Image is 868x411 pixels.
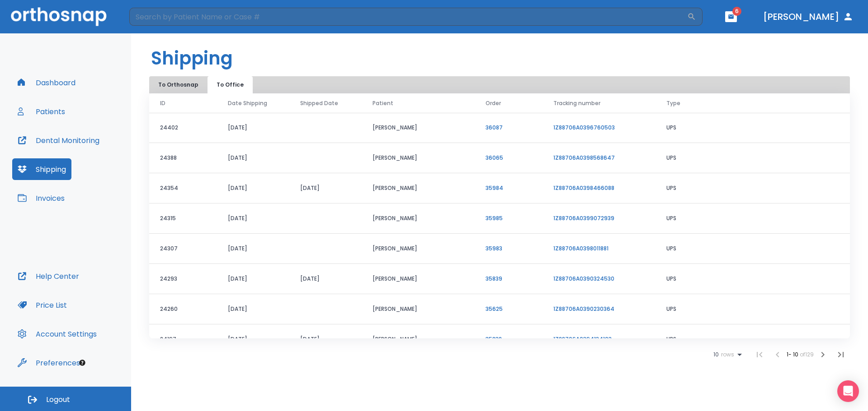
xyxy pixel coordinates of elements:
[12,294,72,316] button: Price List
[217,264,289,294] td: [DATE]
[149,113,217,143] td: 24402
[486,245,502,252] a: 35983
[486,214,503,222] a: 35985
[228,99,267,107] span: Date Shipping
[217,203,289,234] td: [DATE]
[656,173,850,203] td: UPS
[11,7,107,26] img: Orthosnap
[217,294,289,324] td: [DATE]
[149,143,217,173] td: 24388
[149,294,217,324] td: 24260
[149,264,217,294] td: 24293
[12,72,81,93] button: Dashboard
[719,351,734,358] span: rows
[656,234,850,264] td: UPS
[12,187,70,209] button: Invoices
[78,359,86,367] div: Tooltip anchor
[656,324,850,355] td: UPS
[656,113,850,143] td: UPS
[149,203,217,234] td: 24315
[129,8,687,26] input: Search by Patient Name or Case #
[553,154,615,162] a: 1Z88706A0398568647
[656,294,850,324] td: UPS
[486,124,503,131] a: 36087
[553,245,609,252] a: 1Z88706A0398011881
[553,275,614,282] a: 1Z88706A0390324530
[12,101,71,122] button: Patients
[362,113,475,143] td: [PERSON_NAME]
[553,99,600,107] span: Tracking number
[12,158,71,180] button: Shipping
[553,124,615,131] a: 1Z88706A0396760503
[151,45,233,72] h1: Shipping
[553,214,614,222] a: 1Z88706A0399072939
[149,234,217,264] td: 24307
[837,380,859,402] div: Open Intercom Messenger
[151,76,255,93] div: tabs
[289,173,362,203] td: [DATE]
[486,305,503,313] a: 35625
[217,234,289,264] td: [DATE]
[217,113,289,143] td: [DATE]
[800,351,814,358] span: of 129
[289,264,362,294] td: [DATE]
[362,324,475,355] td: [PERSON_NAME]
[486,184,503,192] a: 35984
[787,351,800,358] span: 1 - 10
[732,7,741,16] span: 6
[151,76,206,93] button: To Orthosnap
[12,265,85,287] button: Help Center
[217,173,289,203] td: [DATE]
[362,294,475,324] td: [PERSON_NAME]
[656,143,850,173] td: UPS
[12,352,85,374] button: Preferences
[46,395,70,405] span: Logout
[149,324,217,355] td: 24197
[666,99,680,107] span: Type
[160,99,165,107] span: ID
[362,234,475,264] td: [PERSON_NAME]
[208,76,253,93] button: To Office
[486,154,503,162] a: 36065
[486,275,502,282] a: 35839
[362,143,475,173] td: [PERSON_NAME]
[759,9,857,25] button: [PERSON_NAME]
[486,99,501,107] span: Order
[300,99,338,107] span: Shipped Date
[553,335,612,343] a: 1Z88706A0394134103
[217,143,289,173] td: [DATE]
[656,264,850,294] td: UPS
[713,351,719,358] span: 10
[486,335,502,343] a: 35838
[289,324,362,355] td: [DATE]
[656,203,850,234] td: UPS
[362,203,475,234] td: [PERSON_NAME]
[12,129,105,151] button: Dental Monitoring
[149,173,217,203] td: 24354
[362,173,475,203] td: [PERSON_NAME]
[553,305,614,313] a: 1Z88706A0390230364
[12,323,102,345] button: Account Settings
[373,99,393,107] span: Patient
[553,184,614,192] a: 1Z88706A0398466088
[217,324,289,355] td: [DATE]
[362,264,475,294] td: [PERSON_NAME]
